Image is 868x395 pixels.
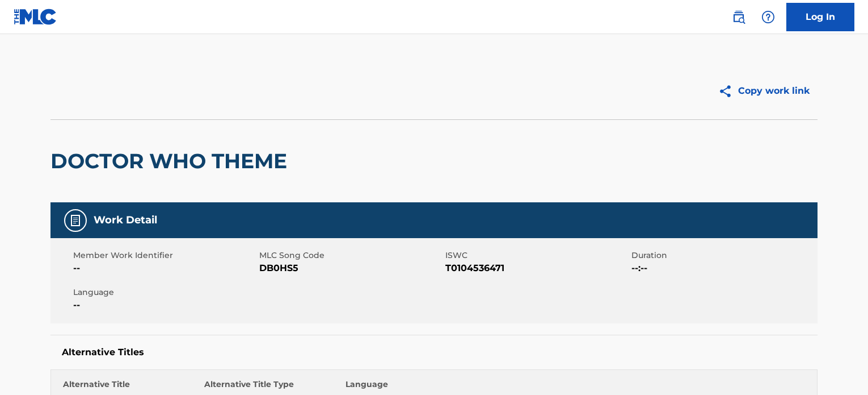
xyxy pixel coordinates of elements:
img: MLC Logo [14,9,57,25]
h5: Alternative Titles [62,347,806,358]
img: search [732,10,745,24]
span: MLC Song Code [259,250,443,261]
button: Copy work link [710,77,818,105]
img: Work Detail [69,214,82,227]
span: Language [73,286,256,298]
a: Log In [786,3,854,31]
span: -- [73,261,256,275]
h5: Work Detail [94,214,157,227]
span: Duration [631,250,815,261]
span: DB0HS5 [259,261,443,275]
h2: DOCTOR WHO THEME [50,148,293,174]
img: Copy work link [718,84,738,98]
span: Member Work Identifier [73,250,256,261]
div: Help [757,6,779,28]
span: T0104536471 [445,261,629,275]
span: -- [73,298,256,312]
span: ISWC [445,250,629,261]
img: help [761,10,775,24]
span: --:-- [631,261,815,275]
a: Public Search [727,6,750,28]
